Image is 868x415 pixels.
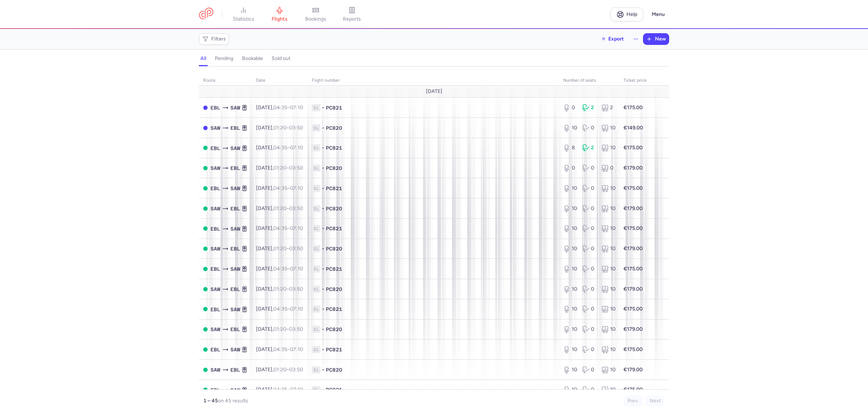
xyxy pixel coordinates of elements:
[210,245,220,253] span: SAW
[256,326,303,332] span: [DATE],
[256,185,303,191] span: [DATE],
[256,266,303,272] span: [DATE],
[655,36,666,42] span: New
[582,305,596,313] div: 0
[624,165,643,171] strong: €179.00
[601,164,615,172] div: 0
[563,225,576,232] div: 10
[210,366,220,374] span: SAW
[563,386,576,393] div: 10
[322,164,324,172] span: •
[624,326,643,332] strong: €179.00
[210,225,220,233] span: EBL
[608,36,624,42] span: Export
[290,225,303,231] time: 07:10
[273,326,286,332] time: 01:20
[230,245,240,253] span: EBL
[290,266,303,272] time: 07:10
[312,286,320,293] span: 1L
[210,285,220,293] span: SAW
[322,185,324,192] span: •
[326,326,342,333] span: PC820
[273,367,303,373] span: –
[601,104,615,111] div: 2
[298,7,334,22] a: bookings
[312,265,320,273] span: 1L
[230,366,240,374] span: EBL
[326,144,342,151] span: PC821
[312,144,320,151] span: 1L
[322,144,324,151] span: •
[312,205,320,212] span: 1L
[559,75,619,86] th: number of seats
[426,89,442,94] span: [DATE]
[290,104,303,111] time: 07:10
[273,104,287,111] time: 04:35
[624,306,643,312] strong: €175.00
[230,305,240,313] span: SAW
[290,145,303,151] time: 07:10
[563,104,576,111] div: 0
[582,124,596,132] div: 0
[312,245,320,252] span: 1L
[582,164,596,172] div: 0
[601,366,615,373] div: 10
[289,286,303,292] time: 03:50
[273,145,287,151] time: 04:35
[626,12,637,17] span: Help
[230,144,240,152] span: SAW
[273,185,303,191] span: –
[273,165,303,171] span: –
[563,305,576,313] div: 10
[290,185,303,191] time: 07:10
[256,367,303,373] span: [DATE],
[582,144,596,151] div: 2
[230,285,240,293] span: EBL
[322,245,324,252] span: •
[601,326,615,333] div: 10
[624,346,643,352] strong: €175.00
[230,184,240,192] span: SAW
[582,245,596,252] div: 0
[256,104,303,111] span: [DATE],
[624,104,643,111] strong: €175.00
[582,205,596,212] div: 0
[203,398,218,404] strong: 1 – 45
[273,165,286,171] time: 01:20
[273,185,287,191] time: 04:35
[305,16,326,22] span: bookings
[273,225,303,231] span: –
[326,245,342,252] span: PC820
[273,286,286,292] time: 01:20
[624,395,643,406] button: Prev.
[210,346,220,354] span: EBL
[273,125,303,131] span: –
[256,245,303,252] span: [DATE],
[563,326,576,333] div: 10
[610,8,643,21] a: Help
[582,286,596,293] div: 0
[624,145,643,151] strong: €175.00
[199,8,213,21] a: CitizenPlane red outlined logo
[273,326,303,332] span: –
[273,306,287,312] time: 04:35
[230,205,240,213] span: EBL
[273,205,286,211] time: 01:20
[312,305,320,313] span: 1L
[230,104,240,112] span: SAW
[582,225,596,232] div: 0
[624,245,643,252] strong: €179.00
[210,265,220,273] span: EBL
[326,346,342,353] span: PC821
[563,124,576,132] div: 10
[225,7,261,22] a: statistics
[312,124,320,132] span: 1L
[624,367,643,373] strong: €179.00
[256,205,303,211] span: [DATE],
[199,75,252,86] th: route
[563,366,576,373] div: 10
[210,104,220,112] span: EBL
[326,104,342,111] span: PC821
[563,144,576,151] div: 8
[582,185,596,192] div: 0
